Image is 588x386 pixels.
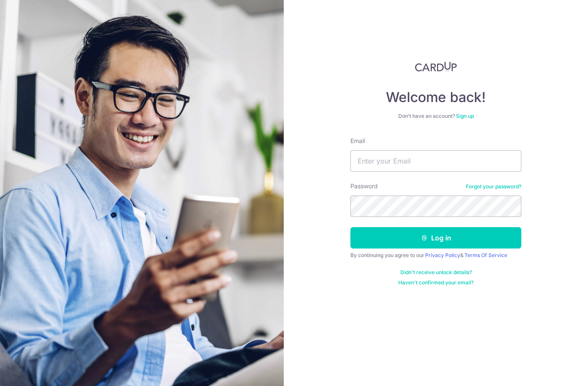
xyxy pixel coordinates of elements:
label: Password [350,182,378,190]
label: Email [350,137,365,145]
a: Sign up [456,113,474,119]
a: Privacy Policy [425,252,460,258]
img: CardUp Logo [415,61,457,72]
a: Haven't confirmed your email? [398,279,473,286]
a: Didn't receive unlock details? [400,269,472,276]
h4: Welcome back! [350,89,521,106]
div: Don’t have an account? [350,113,521,120]
input: Enter your Email [350,150,521,172]
div: By continuing you agree to our & [350,252,521,259]
a: Forgot your password? [466,183,521,190]
a: Terms Of Service [465,252,507,258]
button: Log in [350,227,521,249]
